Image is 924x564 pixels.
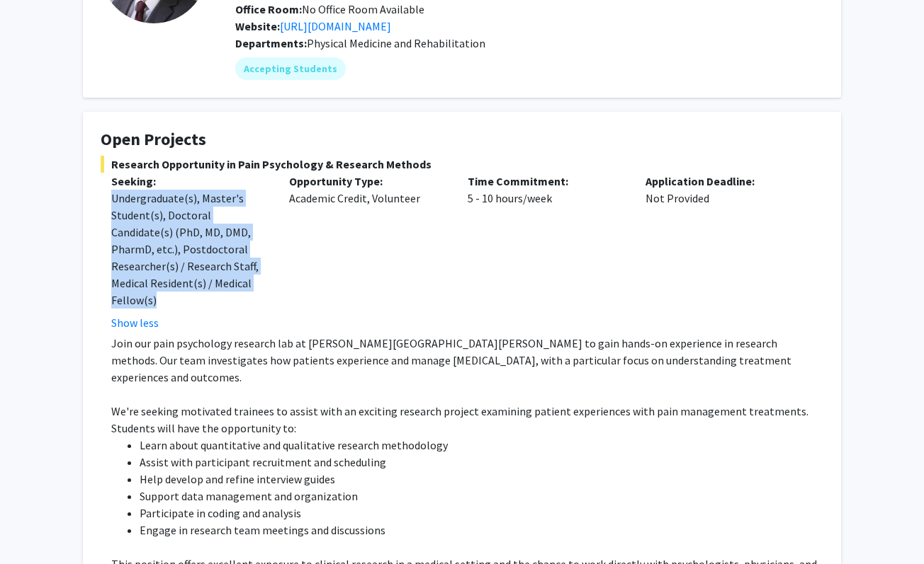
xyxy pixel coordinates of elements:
h4: Open Projects [101,130,823,150]
span: Research Opportunity in Pain Psychology & Research Methods [101,156,823,173]
p: Seeking: [111,173,268,190]
p: Application Deadline: [646,173,802,190]
li: Help develop and refine interview guides [140,471,823,488]
li: Participate in coding and analysis [140,505,823,522]
b: Website: [235,19,280,33]
p: Time Commitment: [468,173,624,190]
p: We're seeking motivated trainees to assist with an exciting research project examining patient ex... [111,403,823,437]
li: Learn about quantitative and qualitative research methodology [140,437,823,454]
li: Assist with participant recruitment and scheduling [140,454,823,471]
p: Join our pain psychology research lab at [PERSON_NAME][GEOGRAPHIC_DATA][PERSON_NAME] to gain hand... [111,335,823,386]
div: Not Provided [635,173,813,331]
li: Engage in research team meetings and discussions [140,522,823,539]
a: Opens in a new tab [280,19,391,33]
mat-chip: Accepting Students [235,57,346,80]
p: Opportunity Type: [289,173,446,190]
b: Departments: [235,36,307,50]
div: Academic Credit, Volunteer [278,173,456,331]
b: Office Room: [235,2,302,16]
div: 5 - 10 hours/week [457,173,635,331]
span: Physical Medicine and Rehabilitation [307,36,485,50]
iframe: Chat [11,500,60,553]
button: Show less [111,314,159,331]
span: No Office Room Available [235,2,424,16]
div: Undergraduate(s), Master's Student(s), Doctoral Candidate(s) (PhD, MD, DMD, PharmD, etc.), Postdo... [111,190,268,309]
li: Support data management and organization [140,488,823,505]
